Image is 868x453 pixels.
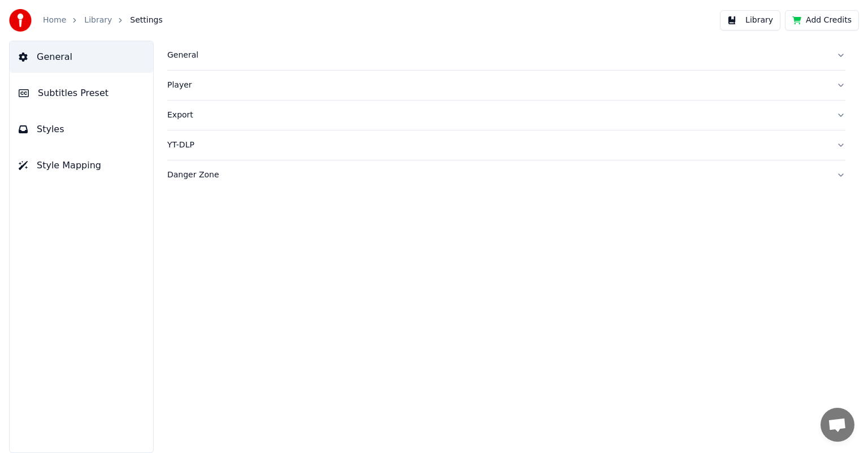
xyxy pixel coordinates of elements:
[167,41,845,70] button: General
[720,10,780,31] button: Library
[130,15,162,26] span: Settings
[167,140,827,151] div: YT-DLP
[167,160,845,190] button: Danger Zone
[167,101,845,130] button: Export
[167,80,827,91] div: Player
[10,114,153,145] button: Styles
[43,15,66,26] a: Home
[37,50,72,64] span: General
[9,9,32,32] img: youka
[37,123,64,136] span: Styles
[785,10,859,31] button: Add Credits
[37,159,101,172] span: Style Mapping
[167,110,827,121] div: Export
[43,15,163,26] nav: breadcrumb
[167,50,827,61] div: General
[10,41,153,73] button: General
[821,408,854,442] div: Open de chat
[167,169,827,181] div: Danger Zone
[84,15,112,26] a: Library
[10,150,153,181] button: Style Mapping
[38,86,108,100] span: Subtitles Preset
[167,71,845,100] button: Player
[10,77,153,109] button: Subtitles Preset
[167,130,845,160] button: YT-DLP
